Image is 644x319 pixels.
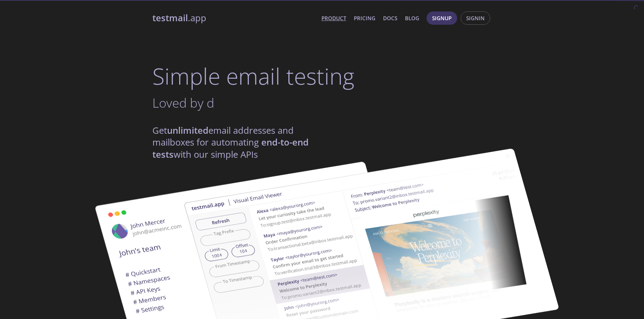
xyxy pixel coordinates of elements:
[466,14,485,23] span: Signin
[461,11,490,25] button: Signin
[321,14,346,23] a: Product
[152,136,309,160] strong: end-to-end tests
[152,125,322,161] h4: Get email addresses and mailboxes for automating with our simple APIs
[152,94,214,111] span: Loved by d
[383,14,397,23] a: Docs
[427,11,457,25] button: Signup
[354,14,375,23] a: Pricing
[432,14,452,23] span: Signup
[167,124,208,137] strong: unlimited
[152,63,492,90] h1: Simple email testing
[152,12,188,24] strong: testmail
[405,14,419,23] a: Blog
[152,12,316,24] a: testmail.app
